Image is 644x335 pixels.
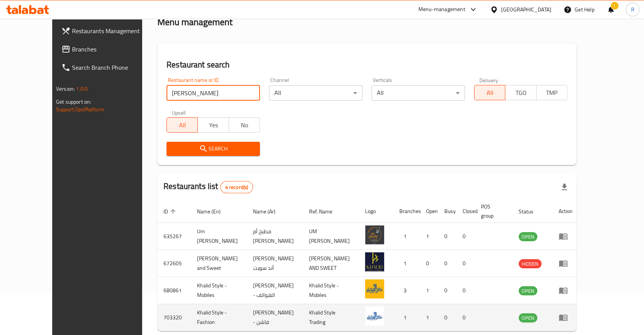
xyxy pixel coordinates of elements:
img: Khalid Style - Mobiles [365,279,384,298]
td: Khalid Style - Fashion [191,304,247,331]
button: No [229,117,260,133]
td: 1 [420,277,438,304]
div: [GEOGRAPHIC_DATA] [501,5,551,14]
span: POS group [481,202,503,220]
h2: Restaurants list [163,181,253,193]
div: All [372,85,465,101]
th: Open [420,200,438,223]
div: Menu [559,232,573,241]
td: Khalid Style - Mobiles [303,277,359,304]
td: [PERSON_NAME] - فاشن [247,304,303,331]
span: HIDDEN [519,260,541,268]
span: Name (Ar) [253,207,285,216]
td: 672605 [157,250,191,277]
span: TMP [540,87,564,98]
span: Ref. Name [309,207,342,216]
span: 4 record(s) [221,184,253,191]
label: Delivery [479,77,498,83]
span: OPEN [519,314,537,322]
td: 0 [457,277,475,304]
span: Search [173,144,254,154]
div: Export file [555,178,574,196]
button: All [167,117,198,133]
a: Branches [55,40,160,58]
div: All [269,85,362,101]
span: TGO [508,87,533,98]
img: Um Khalid Kitchen [365,225,384,244]
td: 1 [393,223,420,250]
td: 0 [457,223,475,250]
td: مطبخ أم [PERSON_NAME] [247,223,303,250]
td: UM [PERSON_NAME] [303,223,359,250]
td: 703320 [157,304,191,331]
td: [PERSON_NAME] أند سويت [247,250,303,277]
h2: Menu management [157,16,232,28]
button: TGO [505,85,536,100]
td: 0 [438,223,457,250]
td: 0 [420,250,438,277]
td: 0 [438,277,457,304]
th: Logo [359,200,393,223]
td: 0 [457,250,475,277]
button: Yes [197,117,229,133]
td: Khalid Style - Mobiles [191,277,247,304]
span: R [631,5,634,14]
td: [PERSON_NAME] - الهواتف [247,277,303,304]
button: TMP [536,85,567,100]
span: OPEN [519,287,537,295]
a: Support.OpsPlatform [56,104,104,114]
span: Get support on: [56,97,91,107]
span: No [232,120,257,131]
span: All [477,87,502,98]
h2: Restaurant search [167,59,567,71]
th: Action [553,200,579,223]
td: 0 [457,304,475,331]
td: Khalid Style Trading [303,304,359,331]
td: 1 [420,304,438,331]
td: 680861 [157,277,191,304]
table: enhanced table [157,200,579,331]
span: Version: [56,84,75,94]
td: 635267 [157,223,191,250]
a: Search Branch Phone [55,58,160,77]
input: Search for restaurant name or ID.. [167,85,260,101]
th: Closed [457,200,475,223]
span: 1.0.0 [76,84,88,94]
td: 1 [393,304,420,331]
td: 3 [393,277,420,304]
a: Restaurants Management [55,22,160,40]
div: Menu [559,286,573,295]
div: Menu [559,259,573,268]
td: 0 [438,250,457,277]
span: Search Branch Phone [72,63,154,72]
button: All [474,85,505,100]
span: Status [519,207,543,216]
td: Um [PERSON_NAME] [191,223,247,250]
span: All [170,120,195,131]
span: OPEN [519,232,537,241]
button: Search [167,142,260,156]
td: 1 [393,250,420,277]
img: Khalid Dounts and Sweet [365,252,384,271]
td: [PERSON_NAME] and Sweet [191,250,247,277]
div: Menu-management [418,5,465,14]
span: ID [163,207,178,216]
span: Name (En) [197,207,231,216]
td: 0 [438,304,457,331]
th: Branches [393,200,420,223]
th: Busy [438,200,457,223]
span: Yes [201,120,226,131]
div: Total records count [220,181,253,193]
td: [PERSON_NAME] AND SWEET [303,250,359,277]
span: Branches [72,45,154,54]
span: Restaurants Management [72,26,154,35]
label: Upsell [172,110,186,115]
td: 1 [420,223,438,250]
img: Khalid Style - Fashion [365,306,384,325]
